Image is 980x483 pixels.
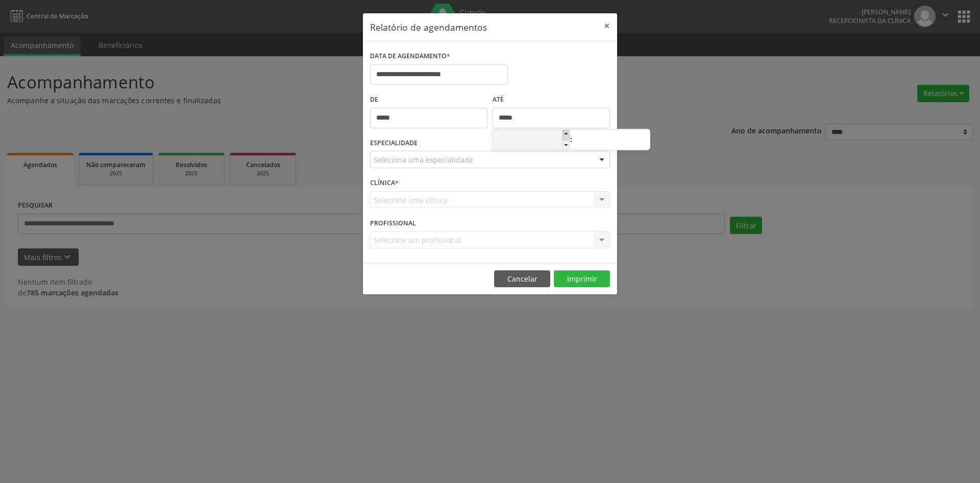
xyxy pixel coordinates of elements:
[494,270,550,288] button: Cancelar
[573,130,650,151] input: Minute
[493,92,610,108] label: ATÉ
[370,175,399,191] label: CLÍNICA
[374,154,473,165] span: Seleciona uma especialidade
[554,270,610,288] button: Imprimir
[370,20,487,34] h5: Relatório de agendamentos
[370,135,418,151] label: ESPECIALIDADE
[570,129,573,150] span: :
[597,13,617,38] button: Close
[370,49,450,64] label: DATA DE AGENDAMENTO
[493,130,570,151] input: Hour
[370,92,487,108] label: De
[370,215,416,231] label: PROFISSIONAL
